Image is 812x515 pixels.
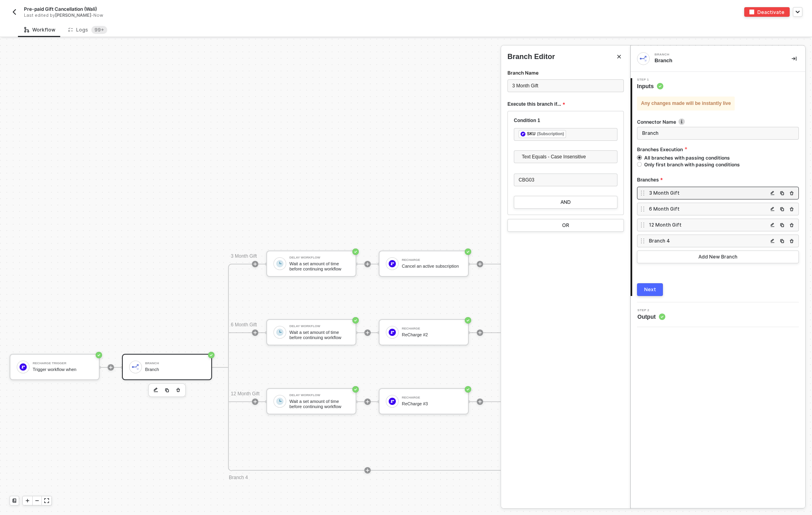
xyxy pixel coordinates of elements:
[25,498,30,503] span: icon-play
[777,220,787,230] button: copy-branch
[637,118,799,125] label: Connector Name
[519,177,534,183] span: CBG03
[522,151,613,163] span: Text Equals - Case Insensitive
[770,223,775,227] img: copy-branch
[514,117,617,124] div: Condition 1
[792,56,796,61] span: icon-collapse-right
[507,69,539,78] label: Branch Name
[787,236,796,246] button: copy-branch
[780,223,784,227] img: copy-branch
[507,52,555,62] span: Branch Editor
[744,7,790,17] button: deactivateDeactivate
[637,161,796,168] label: Only first branch with passing conditions
[24,6,97,12] span: Pre-paid Gift Cancellation (Wali)
[35,498,39,503] span: icon-minus
[10,7,19,17] button: back
[649,189,768,196] div: 3 Month Gift
[787,188,796,198] button: copy-branch
[789,207,794,211] img: copy-branch
[44,498,49,503] span: icon-expand
[527,130,535,138] div: SKU
[749,10,754,14] img: deactivate
[55,12,91,18] span: [PERSON_NAME]
[560,199,571,205] div: AND
[649,221,768,228] div: 12 Month Gift
[642,161,740,168] span: Only first branch with passing conditions
[637,251,799,263] button: Add New Branch
[24,27,55,33] div: Workflow
[512,83,538,89] span: 3 Month Gift
[644,286,656,293] div: Next
[770,191,775,195] img: copy-branch
[777,188,787,198] button: copy-branch
[789,223,794,227] img: copy-branch
[637,313,665,321] span: Output
[698,254,737,260] div: Add New Branch
[789,191,794,195] img: copy-branch
[514,196,617,209] button: AND
[780,191,784,195] img: copy-branch
[637,175,663,185] span: Branches
[24,12,388,18] div: Last edited by - Now
[655,57,779,64] div: Branch
[91,26,107,34] sup: 111
[757,9,784,16] div: Deactivate
[637,78,663,81] span: Step 1
[68,26,107,34] div: Logs
[655,53,774,56] div: Branch
[789,239,794,243] img: copy-branch
[770,207,775,211] img: copy-branch
[787,220,796,230] button: copy-branch
[787,204,796,214] button: copy-branch
[768,220,777,230] button: copy-branch
[521,132,525,136] img: fieldIcon
[649,237,768,244] div: Branch 4
[777,236,787,246] button: copy-branch
[637,127,799,140] input: Enter description
[537,131,564,137] div: (Subscription)
[631,78,805,296] div: Step 1Inputs Any changes made will be instantly liveConnector Nameicon-infoBranches ExecutionAll ...
[768,204,777,214] button: copy-branch
[642,154,730,161] span: All branches with passing conditions
[507,219,624,232] button: OR
[678,118,685,125] img: icon-info
[637,154,796,161] label: All branches with passing conditions
[11,9,18,15] img: back
[637,82,663,90] span: Inputs
[614,52,624,61] button: Close
[780,239,784,243] img: copy-branch
[770,239,775,243] img: copy-branch
[768,188,777,198] button: copy-branch
[507,99,565,109] span: Execute this branch if...
[637,283,663,296] button: Next
[780,207,784,211] img: copy-branch
[777,204,787,214] button: copy-branch
[562,222,569,229] div: OR
[637,146,799,153] label: Branches Execution
[649,205,768,212] div: 6 Month Gift
[768,236,777,246] button: copy-branch
[637,309,665,312] span: Step 2
[640,55,647,62] img: integration-icon
[637,97,735,110] div: Any changes made will be instantly live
